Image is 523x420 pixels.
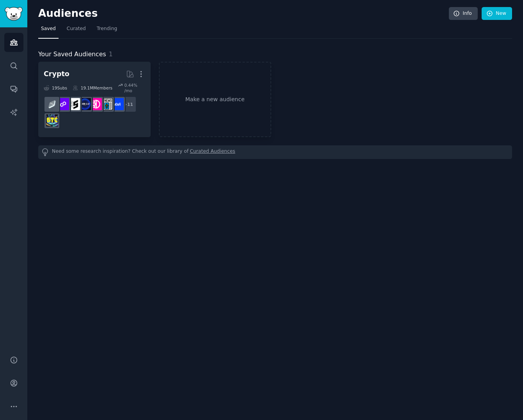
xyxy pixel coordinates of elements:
[38,50,106,59] span: Your Saved Audiences
[38,7,449,20] h2: Audiences
[120,96,137,113] div: + 11
[109,50,113,58] span: 1
[159,62,271,137] a: Make a new audience
[90,98,102,110] img: defiblockchain
[44,82,67,93] div: 19 Sub s
[67,25,86,32] span: Curated
[64,23,89,39] a: Curated
[38,145,512,159] div: Need some research inspiration? Check out our library of
[449,7,478,20] a: Info
[112,98,124,110] img: defi_
[44,69,69,79] div: Crypto
[46,98,58,110] img: ethfinance
[5,7,23,21] img: GummySearch logo
[94,23,120,39] a: Trending
[101,98,113,110] img: CryptoNews
[41,25,56,32] span: Saved
[38,23,59,39] a: Saved
[482,7,512,20] a: New
[79,98,91,110] img: web3
[97,25,117,32] span: Trending
[38,62,151,137] a: Crypto19Subs19.1MMembers0.44% /mo+11defi_CryptoNewsdefiblockchainweb3ethstaker0xPolygonethfinance...
[68,98,80,110] img: ethstaker
[125,82,145,93] div: 0.44 % /mo
[190,148,235,156] a: Curated Audiences
[73,82,112,93] div: 19.1M Members
[46,114,58,127] img: Crypto_General
[57,98,69,110] img: 0xPolygon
